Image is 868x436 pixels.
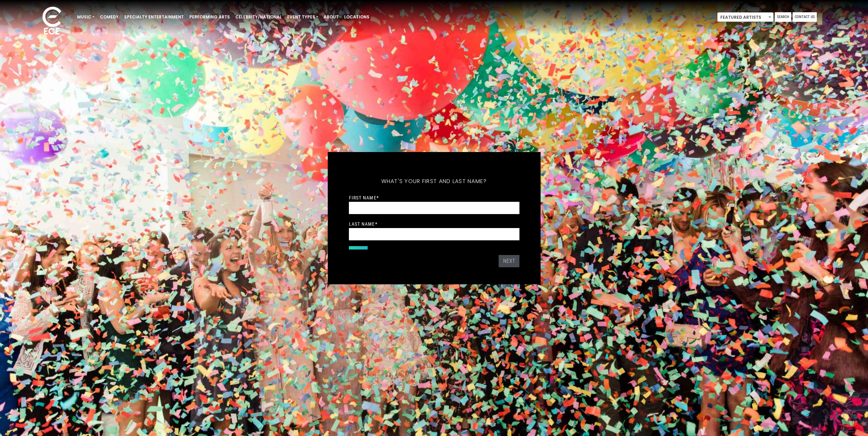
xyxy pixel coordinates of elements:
[121,11,187,23] a: Specialty Entertainment
[233,11,284,23] a: Celebrity/National
[718,13,773,22] span: Featured Artists
[321,11,341,23] a: About
[187,11,233,23] a: Performing Arts
[349,195,379,201] label: First Name
[97,11,121,23] a: Comedy
[74,11,97,23] a: Music
[341,11,372,23] a: Locations
[349,169,519,194] h5: What's your first and last name?
[775,12,791,22] a: Search
[35,5,69,38] img: ece_new_logo_whitev2-1.png
[793,12,817,22] a: Contact Us
[717,12,774,22] span: Featured Artists
[284,11,321,23] a: Event Types
[349,221,378,227] label: Last Name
